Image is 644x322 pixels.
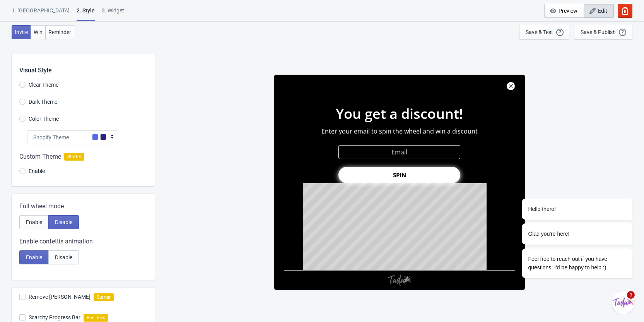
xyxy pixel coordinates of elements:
button: Enable [19,250,49,264]
span: Scarcity Progress Bar [29,313,80,321]
span: Invite [15,29,28,35]
span: Edit [598,8,607,14]
span: Starter [64,153,84,161]
span: Full wheel mode [19,202,64,211]
div: Save & Test [526,29,553,35]
span: Enable [29,167,45,175]
div: 2 . Style [77,7,95,21]
button: Enable [19,215,49,229]
button: Save & Publish [574,25,632,39]
div: 3. Widget [102,7,124,20]
span: Preview [559,8,577,14]
button: Preview [544,4,584,18]
span: Color Theme [29,115,59,123]
span: Shopify Theme [33,134,69,141]
div: Visual Style [19,54,155,75]
button: Win [31,25,46,39]
span: Enable [26,254,42,260]
iframe: chat widget [497,129,636,287]
span: Reminder [48,29,71,35]
span: Disable [55,254,72,260]
i: Starter [94,293,114,301]
div: Save & Publish [581,29,616,35]
span: Remove [PERSON_NAME] [29,293,91,301]
span: Clear Theme [29,81,58,89]
span: Disable [55,219,72,225]
button: Edit [584,4,614,18]
span: Dark Theme [29,98,57,106]
button: Reminder [45,25,74,39]
span: Win [34,29,43,35]
span: Custom Theme [19,152,61,161]
span: Enable [26,219,42,225]
span: Enable confettis animation [19,237,93,246]
div: 1. [GEOGRAPHIC_DATA] [12,7,70,20]
button: Disable [48,250,79,264]
i: Business [84,314,108,322]
button: Invite [12,25,31,39]
button: Save & Test [519,25,569,39]
iframe: chat widget [612,291,636,314]
button: Disable [48,215,79,229]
